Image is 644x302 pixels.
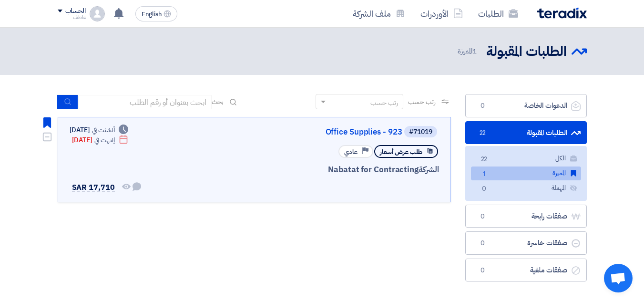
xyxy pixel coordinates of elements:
[604,264,633,292] a: Open chat
[142,11,162,18] span: English
[212,97,224,107] span: بحث
[537,8,587,19] img: Teradix logo
[477,212,489,221] span: 0
[210,164,439,176] div: Nabatat for Contracting
[135,6,177,21] button: English
[94,135,115,145] span: إنتهت في
[92,125,115,135] span: أنشئت في
[477,128,489,138] span: 22
[486,42,567,61] h2: الطلبات المقبولة
[413,2,470,25] a: الأوردرات
[58,15,86,20] div: عاطف
[465,259,587,282] a: صفقات ملغية0
[477,239,489,248] span: 0
[72,135,129,145] div: [DATE]
[458,46,478,57] span: المميزة
[471,152,581,166] a: الكل
[345,2,413,25] a: ملف الشركة
[477,266,489,275] span: 0
[65,7,86,15] div: الحساب
[465,121,587,145] a: الطلبات المقبولة22
[409,129,432,135] div: #71019
[479,184,490,194] span: 0
[408,97,435,107] span: رتب حسب
[465,94,587,117] a: الدعوات الخاصة0
[212,128,402,136] a: Office Supplies - 923
[72,182,115,193] span: SAR 17,710
[380,147,422,156] span: طلب عرض أسعار
[90,6,105,21] img: profile_test.png
[472,46,477,56] span: 1
[344,147,358,156] span: عادي
[78,95,212,109] input: ابحث بعنوان أو رقم الطلب
[479,155,490,165] span: 22
[465,231,587,255] a: صفقات خاسرة0
[471,181,581,195] a: المهملة
[470,2,526,25] a: الطلبات
[370,98,398,108] div: رتب حسب
[70,125,129,135] div: [DATE]
[479,169,490,179] span: 1
[465,205,587,228] a: صفقات رابحة0
[471,167,581,180] a: المميزة
[419,164,439,176] span: الشركة
[477,101,489,111] span: 0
